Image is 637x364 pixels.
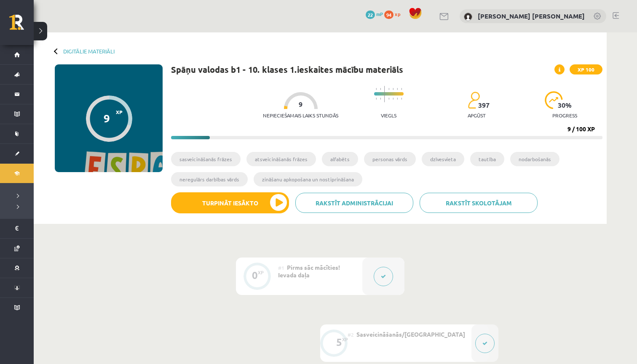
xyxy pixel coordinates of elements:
[380,88,381,90] img: icon-short-line-57e1e144782c952c97e751825c79c345078a6d821885a25fce030b3d8c18986b.svg
[252,271,258,279] div: 0
[342,337,348,342] div: XP
[384,11,393,19] span: 94
[468,91,480,109] img: students-c634bb4e5e11cddfef0936a35e636f08e4e9abd3cc4e673bd6f9a4125e45ecb1.svg
[348,331,354,338] span: #2
[401,88,402,90] img: icon-short-line-57e1e144782c952c97e751825c79c345078a6d821885a25fce030b3d8c18986b.svg
[171,152,241,166] li: sasveicināšanās frāzes
[478,12,585,20] a: [PERSON_NAME] [PERSON_NAME]
[336,338,342,346] div: 5
[295,193,413,213] a: Rakstīt administrācijai
[558,101,572,109] span: 30 %
[380,98,381,100] img: icon-short-line-57e1e144782c952c97e751825c79c345078a6d821885a25fce030b3d8c18986b.svg
[246,152,316,166] li: atsveicināšanās frāzes
[63,48,115,54] a: Digitālie materiāli
[401,98,402,100] img: icon-short-line-57e1e144782c952c97e751825c79c345078a6d821885a25fce030b3d8c18986b.svg
[9,15,34,36] a: Rīgas 1. Tālmācības vidusskola
[393,98,393,100] img: icon-short-line-57e1e144782c952c97e751825c79c345078a6d821885a25fce030b3d8c18986b.svg
[278,264,284,271] span: #1
[388,88,389,90] img: icon-short-line-57e1e144782c952c97e751825c79c345078a6d821885a25fce030b3d8c18986b.svg
[254,172,362,186] li: zināšanu apkopošana un nostiprināšana
[395,11,400,17] span: xp
[420,193,538,213] a: Rakstīt skolotājam
[366,11,375,19] span: 22
[376,11,383,17] span: mP
[366,11,383,17] a: 22 mP
[510,152,559,166] li: nodarbošanās
[422,152,464,166] li: dzīvesvieta
[171,192,289,213] button: Turpināt iesākto
[322,152,358,166] li: alfabēts
[384,86,385,102] img: icon-long-line-d9ea69661e0d244f92f715978eff75569469978d946b2353a9bb055b3ed8787d.svg
[263,112,338,118] p: Nepieciešamais laiks stundās
[376,88,377,90] img: icon-short-line-57e1e144782c952c97e751825c79c345078a6d821885a25fce030b3d8c18986b.svg
[376,98,377,100] img: icon-short-line-57e1e144782c952c97e751825c79c345078a6d821885a25fce030b3d8c18986b.svg
[384,11,404,17] a: 94 xp
[478,101,490,109] span: 397
[388,98,389,100] img: icon-short-line-57e1e144782c952c97e751825c79c345078a6d821885a25fce030b3d8c18986b.svg
[570,64,602,74] span: XP 100
[299,101,302,108] span: 9
[545,91,563,109] img: icon-progress-161ccf0a02000e728c5f80fcf4c31c7af3da0e1684b2b1d7c360e028c24a22f1.svg
[278,263,340,279] span: Pirms sāc mācīties! Ievada daļa
[356,330,465,338] span: Sasveicināšanās/[GEOGRAPHIC_DATA]
[470,152,504,166] li: tautība
[397,98,398,100] img: icon-short-line-57e1e144782c952c97e751825c79c345078a6d821885a25fce030b3d8c18986b.svg
[393,88,393,90] img: icon-short-line-57e1e144782c952c97e751825c79c345078a6d821885a25fce030b3d8c18986b.svg
[104,112,110,125] div: 9
[171,172,248,186] li: neregulārs darbības vārds
[397,88,398,90] img: icon-short-line-57e1e144782c952c97e751825c79c345078a6d821885a25fce030b3d8c18986b.svg
[468,112,486,118] p: apgūst
[381,112,396,118] p: Viegls
[116,109,123,115] span: XP
[364,152,416,166] li: personas vārds
[552,112,577,118] p: progress
[464,13,472,21] img: Paula Nikola Cišeiko
[171,64,403,74] h1: Spāņu valodas b1 - 10. klases 1.ieskaites mācību materiāls
[258,270,264,275] div: XP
